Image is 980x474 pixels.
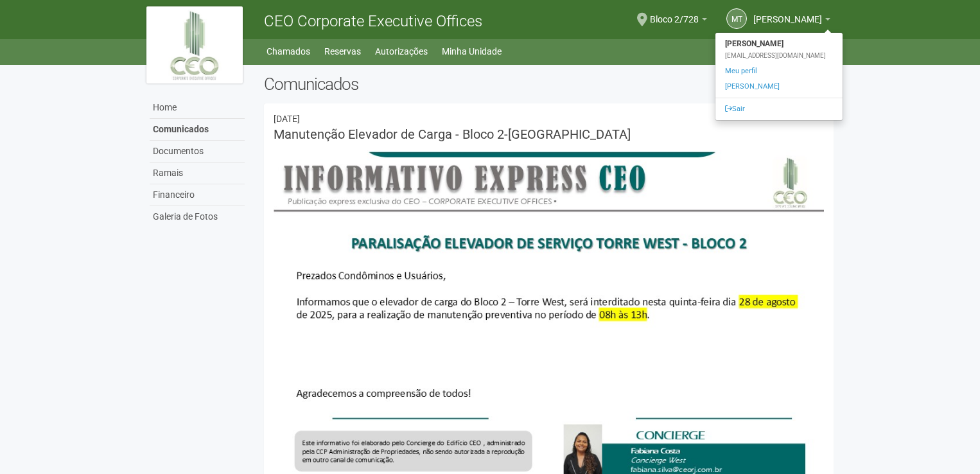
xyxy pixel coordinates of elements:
[150,141,245,162] a: Documentos
[264,12,482,30] span: CEO Corporate Executive Offices
[726,8,747,29] a: MT
[442,42,502,60] a: Minha Unidade
[150,119,245,141] a: Comunicados
[715,64,843,79] a: Meu perfil
[150,97,245,119] a: Home
[753,2,822,24] span: MARCO TADEU DOS SANTOS DOMINGUES
[146,6,243,83] img: logo.jpg
[715,101,843,117] a: Sair
[715,79,843,94] a: [PERSON_NAME]
[264,75,834,94] h2: Comunicados
[274,128,824,141] h3: Manutenção Elevador de Carga - Bloco 2-[GEOGRAPHIC_DATA]
[753,16,830,26] a: [PERSON_NAME]
[267,42,310,60] a: Chamados
[274,113,824,125] div: 27/08/2025 15:35
[715,51,843,60] div: [EMAIL_ADDRESS][DOMAIN_NAME]
[650,16,707,26] a: Bloco 2/728
[715,36,843,51] strong: [PERSON_NAME]
[150,184,245,206] a: Financeiro
[150,206,245,227] a: Galeria de Fotos
[150,162,245,184] a: Ramais
[375,42,428,60] a: Autorizações
[324,42,361,60] a: Reservas
[650,2,699,24] span: Bloco 2/728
